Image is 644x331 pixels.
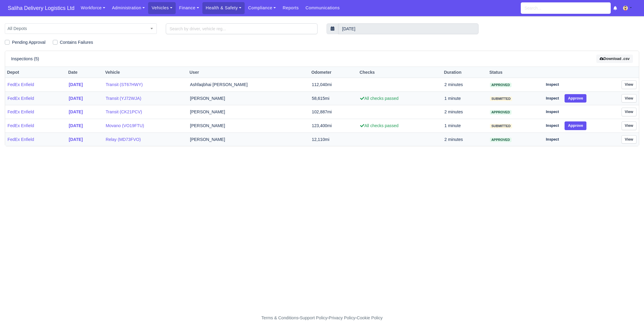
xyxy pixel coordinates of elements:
a: View [622,108,637,116]
td: 123,400mi [309,119,358,133]
label: Contains Failures [60,39,93,46]
a: [DATE] [69,95,101,102]
th: Checks [358,67,442,78]
a: Inspect [543,108,562,116]
h6: Inspections (5) [11,56,39,61]
a: View [622,135,637,144]
span: approved [490,138,511,142]
button: Download .csv [596,55,633,63]
td: 58,615mi [309,91,358,105]
a: Health & Safety [202,2,245,14]
a: Administration [109,2,148,14]
a: Transit (ST67HWY) [106,81,185,88]
a: FedEx Enfield [7,81,64,88]
strong: [DATE] [69,109,83,114]
td: [PERSON_NAME] [188,105,309,119]
span: Saliha Delivery Logistics Ltd [5,2,77,14]
th: Duration [442,67,487,78]
span: All Depots [5,23,157,34]
a: [DATE] [69,109,101,115]
a: FedEx Enfield [7,109,64,115]
a: [DATE] [69,136,101,143]
input: Search... [521,2,611,14]
strong: [DATE] [69,96,83,101]
strong: [DATE] [69,137,83,142]
a: Transit (CK21PCV) [106,109,185,115]
span: submitted [490,97,512,101]
a: Compliance [245,2,279,14]
a: Terms & Conditions [261,315,298,320]
td: 12,110mi [309,133,358,146]
input: Search by driver, vehicle reg... [166,23,318,34]
a: Reports [279,2,302,14]
span: approved [490,83,511,87]
strong: [DATE] [69,82,83,87]
td: 2 minutes [442,78,487,92]
td: 1 minute [442,119,487,133]
td: 1 minute [442,91,487,105]
th: Odometer [309,67,358,78]
a: Communications [302,2,343,14]
a: [DATE] [69,122,101,129]
a: Relay (MD73FVO) [106,136,185,143]
iframe: Chat Widget [536,262,644,331]
div: - - - [151,315,493,321]
td: 102,887mi [309,105,358,119]
a: Inspect [543,121,562,130]
span: submitted [490,124,512,128]
a: FedEx Enfield [7,136,64,143]
button: Approve [565,94,586,103]
a: Workforce [77,2,109,14]
td: 2 minutes [442,105,487,119]
td: 112,040mi [309,78,358,92]
th: Depot [5,67,66,78]
td: [PERSON_NAME] [188,133,309,146]
td: Ashfaqbhai [PERSON_NAME] [188,78,309,92]
a: Movano (VO19FTU) [106,122,185,129]
span: All checks passed [360,96,398,101]
a: [DATE] [69,81,101,88]
strong: [DATE] [69,123,83,128]
a: Inspect [543,94,562,103]
span: All Depots [5,25,157,32]
td: [PERSON_NAME] [188,91,309,105]
a: FedEx Enfield [7,122,64,129]
a: Saliha Delivery Logistics Ltd [5,2,77,14]
button: Approve [565,121,586,130]
th: Vehicle [103,67,187,78]
a: Cookie Policy [357,315,383,320]
a: Finance [176,2,202,14]
a: FedEx Enfield [7,95,64,102]
th: User [188,67,309,78]
a: Support Policy [300,315,327,320]
span: All checks passed [360,123,398,128]
td: [PERSON_NAME] [188,119,309,133]
a: Inspect [543,80,562,89]
a: View [622,94,637,103]
a: View [622,121,637,130]
a: Inspect [543,135,562,144]
td: 2 minutes [442,133,487,146]
a: Transit (YJ72WJA) [106,95,185,102]
a: Privacy Policy [329,315,356,320]
span: approved [490,110,511,115]
a: Vehicles [148,2,176,14]
label: Pending Approval [12,39,46,46]
a: View [622,80,637,89]
th: Date [66,67,103,78]
th: Status [487,67,540,78]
